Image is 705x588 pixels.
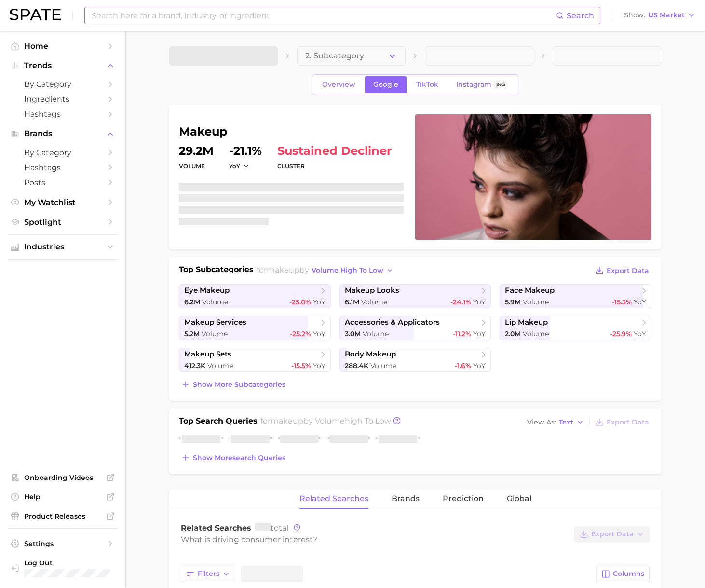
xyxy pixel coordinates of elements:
span: -1.6% [455,361,471,370]
h1: Top Subcategories [179,264,254,278]
button: ShowUS Market [622,9,698,22]
span: Show [624,13,645,18]
span: Volume [523,298,549,306]
span: 412.3k [184,361,205,370]
a: Onboarding Videos [8,470,118,485]
span: Columns [613,570,644,578]
span: Export Data [607,267,649,275]
span: YoY [473,298,486,306]
input: Search here for a brand, industry, or ingredient [91,7,556,24]
span: Volume [202,298,228,306]
span: face makeup [505,286,555,295]
a: My Watchlist [8,195,118,210]
span: Posts [24,178,101,187]
span: Instagram [456,81,491,89]
span: US Market [648,13,685,18]
a: face makeup5.9m Volume-15.3% YoY [500,284,651,308]
span: accessories & applicators [345,318,440,327]
span: Volume [370,361,396,370]
button: 2. Subcategory [297,46,406,66]
a: Spotlight [8,215,118,230]
dd: 29.2m [179,145,214,157]
span: Volume [363,329,389,338]
span: YoY [634,329,646,338]
span: Home [24,41,101,51]
span: -25.0% [289,298,311,306]
h2: for by Volume [260,415,391,429]
a: InstagramBeta [448,76,516,93]
a: Ingredients [8,92,118,107]
span: Export Data [607,418,649,426]
a: Product Releases [8,509,118,523]
span: Log Out [24,559,112,567]
span: Onboarding Videos [24,473,101,482]
span: -25.2% [290,329,311,338]
div: What is driving consumer interest? [181,533,569,546]
span: Related Searches [181,523,251,533]
a: Posts [8,175,118,190]
a: Settings [8,536,118,551]
a: accessories & applicators3.0m Volume-11.2% YoY [339,316,491,340]
span: TikTok [416,81,438,89]
span: Hashtags [24,109,101,119]
button: Trends [8,58,118,73]
span: YoY [634,298,646,306]
span: 3.0m [345,329,361,338]
span: Global [507,494,531,503]
span: Volume [207,361,233,370]
span: -15.5% [291,361,311,370]
span: YoY [473,361,486,370]
a: Overview [314,76,364,93]
span: YoY [229,162,240,170]
span: Export Data [591,530,634,538]
span: Product Releases [24,512,101,520]
button: volume high to low [309,264,396,277]
span: YoY [473,329,486,338]
span: Hashtags [24,163,101,172]
span: body makeup [345,350,396,359]
span: high to low [345,416,391,425]
span: Volume [523,329,549,338]
a: Google [365,76,407,93]
dd: -21.1% [229,145,262,157]
dt: cluster [277,161,392,172]
button: Export Data [593,415,651,429]
button: Export Data [593,264,651,277]
button: View AsText [525,416,586,428]
span: by Category [24,148,101,157]
button: YoY [229,162,250,170]
span: 5.9m [505,298,521,306]
a: makeup sets412.3k Volume-15.5% YoY [179,348,331,372]
span: Spotlight [24,218,101,227]
span: YoY [313,298,325,306]
a: TikTok [408,76,447,93]
a: eye makeup6.2m Volume-25.0% YoY [179,284,331,308]
span: YoY [313,361,325,370]
span: Show more search queries [193,454,285,462]
a: Home [8,39,118,54]
button: Show more subcategories [179,378,288,391]
span: 6.1m [345,298,359,306]
span: Text [559,420,573,425]
span: YoY [313,329,325,338]
a: by Category [8,145,118,160]
a: Hashtags [8,160,118,175]
span: lip makeup [505,318,548,327]
button: Columns [596,566,650,582]
a: makeup looks6.1m Volume-24.1% YoY [339,284,491,308]
a: Log out. Currently logged in with e-mail leon@palladiobeauty.com. [8,556,118,580]
img: SPATE [10,9,61,20]
a: body makeup288.4k Volume-1.6% YoY [339,348,491,372]
span: Help [24,492,101,501]
a: Help [8,490,118,504]
span: Beta [496,81,505,89]
span: Brands [392,494,420,503]
span: -25.9% [610,329,632,338]
a: makeup services5.2m Volume-25.2% YoY [179,316,331,340]
h1: makeup [179,126,404,137]
span: 5.2m [184,329,200,338]
span: 2. Subcategory [305,52,364,60]
span: 2.0m [505,329,521,338]
span: makeup [271,416,303,425]
button: Brands [8,126,118,141]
